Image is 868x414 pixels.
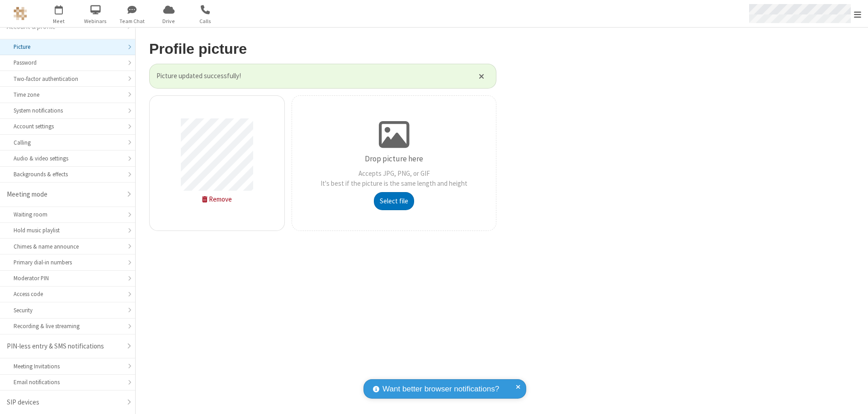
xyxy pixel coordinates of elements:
[42,17,76,25] span: Meet
[156,71,467,81] span: Picture updated successfully!
[14,58,122,67] div: Password
[7,341,122,352] div: PIN-less entry & SMS notifications
[14,210,122,219] div: Waiting room
[7,189,122,200] div: Meeting mode
[14,378,122,386] div: Email notifications
[845,390,861,408] iframe: Chat
[14,154,122,163] div: Audio & video settings
[14,170,122,179] div: Backgrounds & effects
[14,362,122,371] div: Meeting Invitations
[14,274,122,282] div: Moderator PIN
[149,41,496,57] h2: Profile picture
[321,169,467,189] p: Accepts JPG, PNG, or GIF It's best if the picture is the same length and height
[14,7,27,20] img: QA Selenium DO NOT DELETE OR CHANGE
[14,322,122,330] div: Recording & live streaming
[189,17,222,25] span: Calls
[382,383,499,395] span: Want better browser notifications?
[474,69,489,83] button: Close alert
[374,192,414,210] button: Select file
[14,306,122,315] div: Security
[14,90,122,99] div: Time zone
[7,397,122,408] div: SIP devices
[152,17,186,25] span: Drive
[14,106,122,115] div: System notifications
[14,258,122,267] div: Primary dial-in numbers
[365,153,423,165] p: Drop picture here
[380,197,408,205] span: Select file
[14,42,122,51] div: Picture
[197,191,238,208] button: Remove
[14,75,122,83] div: Two-factor authentication
[14,122,122,131] div: Account settings
[14,138,122,147] div: Calling
[14,242,122,251] div: Chimes & name announce
[115,17,149,25] span: Team Chat
[14,226,122,235] div: Hold music playlist
[14,290,122,298] div: Access code
[79,17,113,25] span: Webinars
